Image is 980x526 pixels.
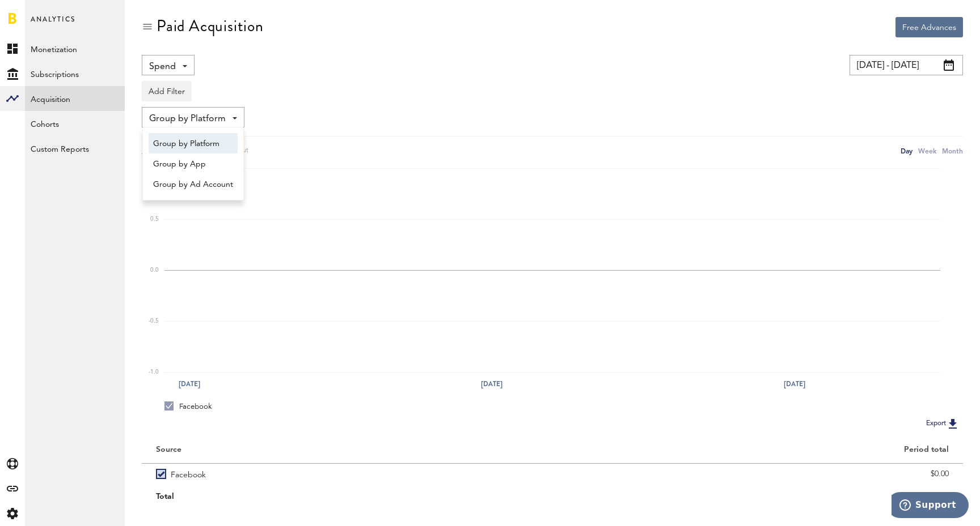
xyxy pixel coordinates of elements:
text: 0.0 [150,267,159,273]
a: Subscriptions [25,61,125,86]
a: Custom Reports [25,136,125,161]
text: [DATE] [179,379,200,389]
span: Spend [149,57,176,76]
span: Group by Platform [153,134,233,153]
div: Paid Acquisition [157,17,264,35]
text: -0.5 [149,318,159,324]
button: Export [923,416,963,431]
div: $0.00 [567,465,949,482]
div: Facebook [164,401,212,412]
a: Monetization [25,36,125,61]
span: Facebook [171,464,206,484]
div: Period total [567,445,949,455]
a: Group by Ad Account [149,174,238,194]
div: Day [901,145,913,157]
iframe: Opens a widget where you can find more information [892,492,969,520]
text: [DATE] [784,379,805,389]
text: -1.0 [149,369,159,375]
span: Analytics [31,12,75,36]
div: Month [942,145,963,157]
text: 0.5 [150,216,159,222]
a: Acquisition [25,86,125,111]
button: Add Filter [142,81,192,101]
div: Week [918,145,936,157]
span: Group by Platform [149,109,226,129]
div: $0.00 [567,488,949,505]
span: Group by App [153,155,233,174]
a: Group by Platform [149,133,238,153]
div: Source [156,445,181,455]
a: Cohorts [25,111,125,136]
img: Export [946,417,960,430]
span: Group by Ad Account [153,175,233,194]
div: Total [156,488,538,505]
text: [DATE] [481,379,502,389]
button: Free Advances [895,17,963,37]
a: Group by App [149,153,238,174]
